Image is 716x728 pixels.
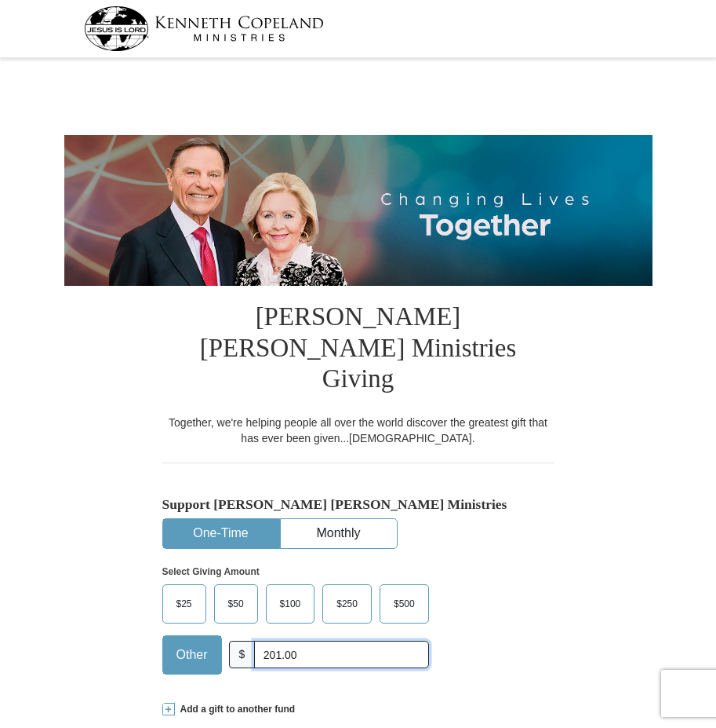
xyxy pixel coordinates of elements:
span: $250 [329,592,365,616]
span: Add a gift to another fund [175,703,296,716]
span: $500 [386,592,423,616]
button: Monthly [281,519,397,548]
span: Other [169,643,216,667]
button: One-Time [163,519,279,548]
span: $50 [220,592,252,616]
span: $ [229,641,256,668]
h1: [PERSON_NAME] [PERSON_NAME] Ministries Giving [162,286,554,415]
img: kcm-header-logo.svg [84,6,324,51]
input: Other Amount [254,641,428,668]
h5: Support [PERSON_NAME] [PERSON_NAME] Ministries [162,496,554,513]
span: $25 [169,592,200,616]
strong: Select Giving Amount [162,566,260,577]
div: Together, we're helping people all over the world discover the greatest gift that has ever been g... [162,415,554,446]
span: $100 [272,592,309,616]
